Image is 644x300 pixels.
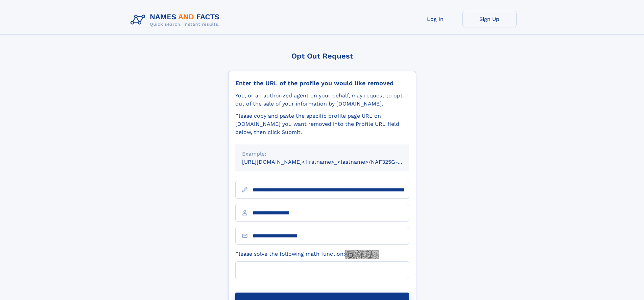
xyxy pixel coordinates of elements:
a: Sign Up [462,11,517,27]
img: Logo Names and Facts [128,11,225,29]
div: Please copy and paste the specific profile page URL on [DOMAIN_NAME] you want removed into the Pr... [235,112,409,136]
div: You, or an authorized agent on your behalf, may request to opt-out of the sale of your informatio... [235,92,409,108]
div: Enter the URL of the profile you would like removed [235,79,409,87]
small: [URL][DOMAIN_NAME]<firstname>_<lastname>/NAF325G-xxxxxxxx [242,159,422,165]
div: Example: [242,150,402,158]
a: Log In [408,11,462,27]
label: Please solve the following math function: [235,250,379,259]
div: Opt Out Request [228,52,416,60]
